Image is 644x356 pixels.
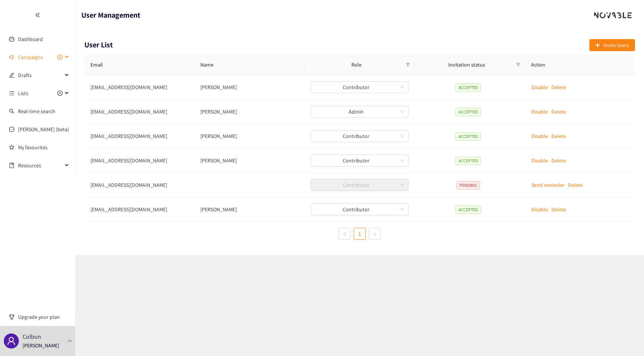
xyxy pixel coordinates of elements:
[18,68,63,83] span: Drafts
[455,132,481,141] span: ACCEPTED
[18,86,28,101] span: Lists
[315,204,404,215] span: Contributor
[551,81,566,93] button: Delete
[518,275,644,356] iframe: Chat Widget
[455,206,481,214] span: ACCEPTED
[595,42,600,48] span: plus
[194,75,304,100] td: Alvaro Puelma
[531,181,565,189] p: Send reminder
[525,55,635,75] th: Action
[194,55,304,75] th: Name
[23,341,59,350] p: [PERSON_NAME]
[18,50,43,65] span: Campaigns
[18,309,69,324] span: Upgrade your plan
[84,75,194,100] td: [EMAIL_ADDRESS][DOMAIN_NAME]
[531,203,548,215] button: Disable
[551,108,566,116] p: Delete
[9,91,14,96] span: unordered-list
[531,83,548,91] p: Disable
[421,61,513,69] span: Invitation status
[455,83,481,92] span: ACCEPTED
[568,179,583,191] button: Delete
[84,148,194,173] td: [EMAIL_ADDRESS][DOMAIN_NAME]
[531,81,548,93] button: Disable
[9,314,14,320] span: trophy
[589,39,635,51] button: plusInvite Users
[603,41,629,49] span: Invite Users
[18,126,69,133] a: [PERSON_NAME] (beta)
[369,228,381,240] li: Next Page
[518,275,644,356] div: Widget de chat
[9,73,14,78] span: edit
[35,12,40,18] span: double-left
[531,205,548,214] p: Disable
[354,228,365,239] a: 1
[57,55,63,60] span: plus-circle
[516,62,520,67] span: filter
[551,130,566,142] button: Delete
[7,336,16,345] span: user
[354,228,366,240] li: 1
[531,132,548,140] p: Disable
[194,100,304,124] td: Carolina Cuevas
[9,163,14,168] span: book
[551,132,566,140] p: Delete
[315,130,404,142] span: Contributor
[531,130,548,142] button: Disable
[84,197,194,222] td: [EMAIL_ADDRESS][DOMAIN_NAME]
[315,106,404,117] span: Admin
[339,228,351,240] button: left
[342,232,347,236] span: left
[531,156,548,165] p: Disable
[18,158,63,173] span: Resources
[551,106,566,118] button: Delete
[84,173,194,197] td: [EMAIL_ADDRESS][DOMAIN_NAME]
[531,108,548,116] p: Disable
[84,39,113,51] h1: User List
[551,83,566,91] p: Delete
[404,59,412,70] span: filter
[315,155,404,166] span: Contributor
[455,157,481,165] span: ACCEPTED
[57,91,63,96] span: plus-circle
[531,106,548,118] button: Disable
[84,55,194,75] th: Email
[456,181,480,189] span: PENDING
[372,232,377,236] span: right
[568,181,583,189] p: Delete
[18,36,43,42] a: Dashboard
[311,61,403,69] span: Role
[551,203,566,215] button: Delete
[23,332,41,341] p: Colbun
[194,148,304,173] td: Nicolas Fernandez
[531,179,565,191] button: Send reminder
[194,197,304,222] td: Valentina Riquelme
[84,100,194,124] td: [EMAIL_ADDRESS][DOMAIN_NAME]
[455,108,481,116] span: ACCEPTED
[84,124,194,148] td: [EMAIL_ADDRESS][DOMAIN_NAME]
[339,228,351,240] li: Previous Page
[551,156,566,165] p: Delete
[194,124,304,148] td: Diego Garcia
[9,55,14,60] span: sound
[18,108,55,115] a: Real-time search
[315,82,404,93] span: Contributor
[531,155,548,167] button: Disable
[406,62,410,67] span: filter
[514,59,522,70] span: filter
[18,140,69,155] a: My favourites
[369,228,381,240] button: right
[551,205,566,214] p: Delete
[315,179,404,191] span: Contributor
[551,155,566,167] button: Delete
